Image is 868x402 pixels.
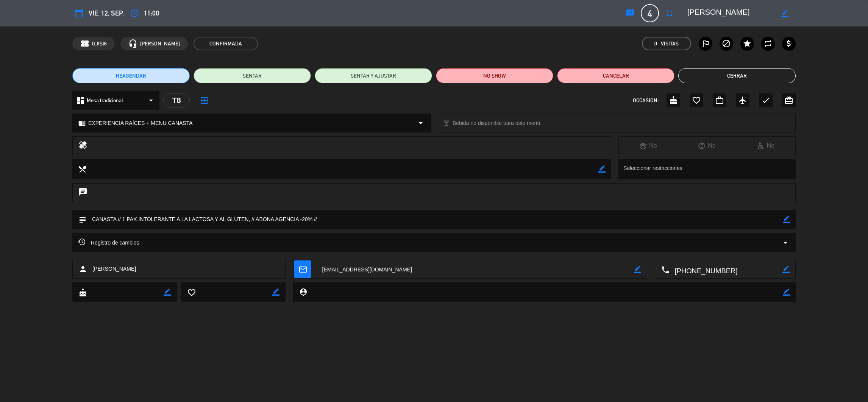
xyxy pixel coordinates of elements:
[200,96,209,105] i: border_all
[72,68,190,83] button: REAGENDAR
[187,288,195,296] i: favorite_border
[661,265,669,274] i: local_phone
[737,141,795,151] div: No
[743,39,752,48] i: star
[443,120,450,127] i: local_bar
[722,39,731,48] i: block
[654,39,657,48] span: 0
[623,6,637,20] button: sms
[633,96,659,105] span: OCCASION:
[130,9,139,18] i: access_time
[78,238,139,247] span: Registro de cambios
[634,266,641,273] i: border_color
[299,288,307,296] i: person_pin
[78,165,86,173] i: local_dining
[626,9,635,18] i: sms
[781,10,788,17] i: border_color
[784,96,793,105] i: card_giftcard
[557,68,674,83] button: Cancelar
[763,39,773,48] i: repeat
[78,215,86,224] i: subject
[128,6,141,20] button: access_time
[315,68,432,83] button: SENTAR Y AJUSTAR
[92,39,107,48] span: UJtSl6
[761,96,770,105] i: check
[715,96,724,105] i: work_outline
[87,96,123,105] span: Mesa tradicional
[78,120,86,127] i: chrome_reader_mode
[738,96,747,105] i: airplanemode_active
[641,4,659,22] span: 4
[661,39,679,48] em: Visitas
[147,96,156,105] i: arrow_drop_down
[272,288,279,296] i: border_color
[80,39,89,48] span: confirmation_number
[140,39,180,48] span: [PERSON_NAME]
[78,288,87,296] i: cake
[453,119,540,128] span: Bebida no disponible para este menú
[78,140,87,151] i: healing
[665,9,674,18] i: fullscreen
[678,141,736,151] div: No
[164,288,171,296] i: border_color
[88,119,193,128] span: EXPERIENCIA RAÍCES + MENU CANASTA
[783,216,790,223] i: border_color
[78,265,87,274] i: person
[144,8,159,19] span: 11:00
[128,39,137,48] i: headset_mic
[194,37,258,50] span: CONFIRMADA
[692,96,701,105] i: favorite_border
[116,72,146,80] span: REAGENDAR
[784,39,793,48] i: attach_money
[163,93,190,108] div: T8
[298,265,307,273] i: mail_outline
[678,68,796,83] button: Cerrar
[436,68,553,83] button: NO SHOW
[619,141,678,151] div: No
[194,68,311,83] button: SENTAR
[92,265,136,273] span: [PERSON_NAME]
[76,96,85,105] i: dashboard
[72,6,86,20] button: calendar_today
[598,165,606,173] i: border_color
[701,39,710,48] i: outlined_flag
[89,8,124,19] span: vie. 12, sep.
[663,6,676,20] button: fullscreen
[78,187,87,198] i: chat
[783,288,790,296] i: border_color
[782,266,790,273] i: border_color
[781,238,790,247] i: arrow_drop_down
[416,118,425,128] i: arrow_drop_down
[75,9,84,18] i: calendar_today
[669,96,678,105] i: cake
